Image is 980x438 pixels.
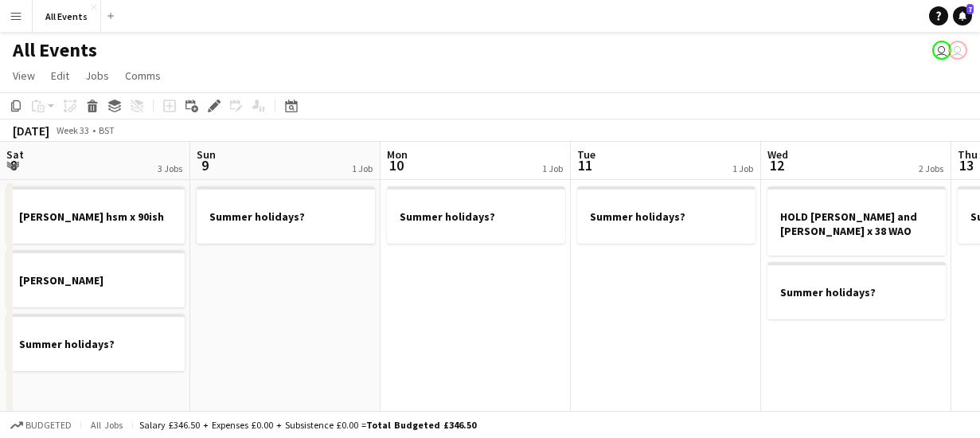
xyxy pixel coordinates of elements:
div: [DATE] [13,123,49,139]
span: Comms [125,68,161,83]
app-job-card: Summer holidays? [767,262,946,319]
app-job-card: Summer holidays? [387,186,565,244]
span: Week 33 [53,124,92,136]
span: 9 [194,156,216,174]
h1: All Events [13,38,97,62]
app-job-card: [PERSON_NAME] [6,250,185,307]
span: 13 [955,156,978,174]
span: Budgeted [25,420,72,431]
span: Sun [197,147,216,162]
h3: Summer holidays? [197,209,375,224]
span: Tue [577,147,595,162]
button: All Events [33,1,101,32]
span: 8 [4,156,24,174]
button: Budgeted [8,416,74,434]
div: BST [99,124,115,136]
app-job-card: Summer holidays? [197,186,375,244]
h3: Summer holidays? [387,209,565,224]
h3: Summer holidays? [577,209,755,224]
div: 2 Jobs [919,162,943,174]
div: 1 Job [542,162,563,174]
span: 10 [385,156,408,174]
span: Edit [51,68,69,83]
h3: [PERSON_NAME] [6,273,185,287]
h3: [PERSON_NAME] hsm x 90ish [6,209,185,224]
span: 7 [966,4,974,14]
a: 7 [953,6,972,25]
div: Salary £346.50 + Expenses £0.00 + Subsistence £0.00 = [139,419,476,431]
app-job-card: HOLD [PERSON_NAME] and [PERSON_NAME] x 38 WAO [767,186,946,256]
span: Thu [958,147,978,162]
h3: Summer holidays? [767,285,946,299]
span: Sat [6,147,24,162]
span: Wed [767,147,788,162]
h3: HOLD [PERSON_NAME] and [PERSON_NAME] x 38 WAO [767,209,946,238]
div: 1 Job [352,162,373,174]
span: Mon [387,147,408,162]
a: Jobs [79,65,115,86]
app-job-card: Summer holidays? [6,314,185,371]
app-job-card: [PERSON_NAME] hsm x 90ish [6,186,185,244]
app-user-avatar: Lucy Hinks [932,41,951,60]
div: 3 Jobs [158,162,182,174]
app-user-avatar: Sarah Chapman [948,41,967,60]
a: View [6,65,41,86]
h3: Summer holidays? [6,337,185,351]
span: Total Budgeted £346.50 [366,419,476,431]
a: Edit [45,65,76,86]
a: Comms [119,65,167,86]
span: 12 [765,156,788,174]
span: Jobs [85,68,109,83]
app-job-card: Summer holidays? [577,186,755,244]
span: View [13,68,35,83]
div: 1 Job [732,162,753,174]
span: 11 [575,156,595,174]
span: All jobs [88,419,126,431]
